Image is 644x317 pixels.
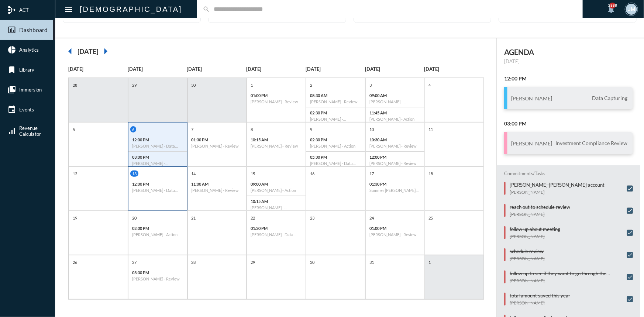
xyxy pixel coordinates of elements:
[504,58,633,64] p: [DATE]
[190,126,196,132] p: 7
[7,85,16,94] mat-icon: collections_bookmark
[78,47,98,55] h2: [DATE]
[19,47,39,53] span: Analytics
[427,82,433,88] p: 4
[98,44,113,59] mat-icon: arrow_right
[192,188,243,193] h6: [PERSON_NAME] - Review
[369,144,421,148] h6: [PERSON_NAME] - Review
[190,82,198,88] p: 30
[249,126,255,132] p: 8
[590,95,629,101] span: Data Capturing
[251,205,302,210] h6: [PERSON_NAME] - Investment Compliance Review
[7,6,16,14] mat-icon: mediation
[251,93,302,98] p: 01:00 PM
[192,182,243,186] p: 11:00 AM
[71,82,79,88] p: 28
[130,126,136,132] p: 6
[369,155,421,159] p: 12:00 PM
[504,120,633,127] h2: 03:00 PM
[510,248,545,254] p: schedule review
[251,226,302,231] p: 01:30 PM
[510,211,570,217] p: [PERSON_NAME]
[369,99,421,104] h6: [PERSON_NAME] - Verification
[63,44,78,59] mat-icon: arrow_left
[251,137,302,142] p: 10:15 AM
[71,170,79,177] p: 12
[130,259,138,265] p: 27
[251,188,302,193] h6: [PERSON_NAME] - Action
[504,48,633,56] h2: AGENDA
[310,93,361,98] p: 08:30 AM
[511,140,552,147] h3: [PERSON_NAME]
[427,170,435,177] p: 18
[306,66,365,72] p: [DATE]
[310,161,361,166] h6: [PERSON_NAME] - Data Capturing
[427,215,435,221] p: 25
[61,2,76,17] button: Toggle sidenav
[132,188,183,193] h6: [PERSON_NAME] - Data Capturing
[249,82,255,88] p: 1
[607,5,616,14] mat-icon: notifications
[427,259,433,265] p: 1
[369,110,421,115] p: 11:45 AM
[510,256,545,261] p: [PERSON_NAME]
[308,215,316,221] p: 23
[71,126,77,132] p: 5
[132,276,183,281] h6: [PERSON_NAME] - Review
[132,182,183,186] p: 12:00 PM
[190,170,198,177] p: 14
[510,293,570,299] p: total amount saved this year
[610,3,616,8] div: 2888
[132,270,183,275] p: 03:30 PM
[130,215,138,221] p: 20
[510,189,605,195] p: [PERSON_NAME]
[310,99,361,104] h6: [PERSON_NAME] - Review
[368,215,376,221] p: 24
[554,140,629,147] span: Investment Compliance Review
[249,170,257,177] p: 15
[130,82,138,88] p: 29
[369,117,421,121] h6: [PERSON_NAME] - Action
[308,82,314,88] p: 2
[427,126,435,132] p: 11
[71,259,79,265] p: 26
[310,117,361,121] h6: [PERSON_NAME] - Investment Compliance Review
[310,144,361,148] h6: [PERSON_NAME] - Action
[424,66,484,72] p: [DATE]
[626,4,637,15] div: JM
[132,161,183,166] h6: [PERSON_NAME] - Investment Compliance Review
[19,67,34,73] span: Library
[249,259,257,265] p: 29
[187,66,247,72] p: [DATE]
[510,234,560,239] p: [PERSON_NAME]
[504,75,633,82] h2: 12:00 PM
[192,144,243,148] h6: [PERSON_NAME] - Review
[510,300,570,306] p: [PERSON_NAME]
[251,232,302,237] h6: [PERSON_NAME] - Data Capturing
[369,226,421,231] p: 01:00 PM
[368,126,376,132] p: 10
[251,182,302,186] p: 09:00 AM
[510,182,605,188] p: [PERSON_NAME] [PERSON_NAME] account
[310,137,361,142] p: 02:30 PM
[251,144,302,148] h6: [PERSON_NAME] - Review
[71,215,79,221] p: 19
[19,87,42,93] span: Immersion
[369,161,421,166] h6: [PERSON_NAME] - Review
[7,45,16,54] mat-icon: pie_chart
[369,182,421,186] p: 01:30 PM
[132,155,183,159] p: 03:00 PM
[510,226,560,232] p: follow up about meeting
[132,226,183,231] p: 02:00 PM
[365,66,424,72] p: [DATE]
[369,93,421,98] p: 09:00 AM
[368,259,376,265] p: 31
[132,137,183,142] p: 12:00 PM
[68,66,128,72] p: [DATE]
[7,127,16,135] mat-icon: signal_cellular_alt
[510,271,623,276] p: follow up to see if they want to go through the planning process
[368,82,373,88] p: 3
[190,259,198,265] p: 28
[308,126,314,132] p: 9
[132,144,183,148] h6: [PERSON_NAME] - Data Capturing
